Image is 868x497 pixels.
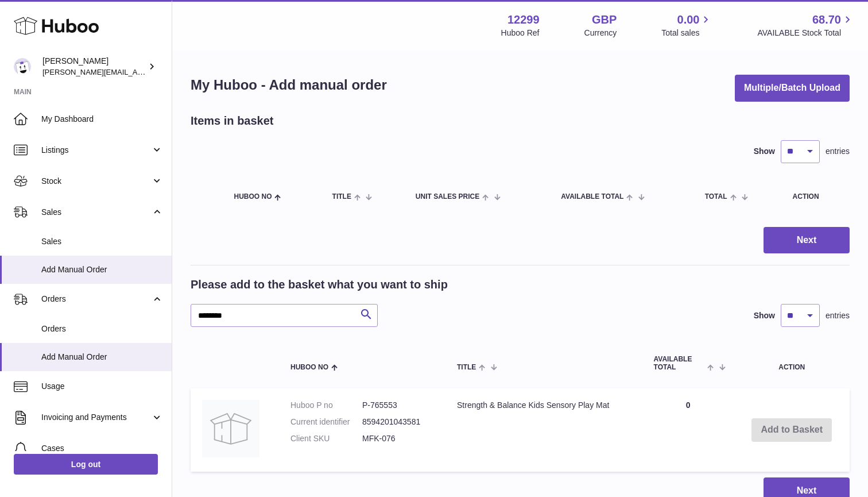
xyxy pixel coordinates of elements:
a: 68.70 AVAILABLE Stock Total [757,12,854,38]
span: Unit Sales Price [416,193,479,201]
dd: MFK-076 [362,433,434,444]
img: Strength & Balance Kids Sensory Play Mat [202,400,259,457]
span: Cases [41,443,163,454]
span: [PERSON_NAME][EMAIL_ADDRESS][DOMAIN_NAME] [42,67,230,76]
dt: Huboo P no [290,400,362,411]
span: 0.00 [677,12,700,28]
span: entries [826,310,850,321]
dt: Current identifier [290,417,362,427]
span: Invoicing and Payments [41,412,151,423]
dd: P-765553 [362,400,434,411]
dt: Client SKU [290,433,362,444]
button: Multiple/Batch Upload [735,75,850,102]
span: Add Manual Order [41,264,163,275]
h2: Please add to the basket what you want to ship [191,277,448,292]
dd: 8594201043581 [362,417,434,427]
span: entries [826,146,850,157]
h1: My Huboo - Add manual order [191,76,387,94]
span: 68.70 [812,12,841,28]
span: Total [705,193,727,201]
span: AVAILABLE Total [561,193,623,201]
button: Next [764,227,850,254]
div: Currency [584,28,617,38]
div: Action [793,193,838,201]
strong: GBP [592,12,617,28]
div: Huboo Ref [501,28,540,38]
span: Huboo no [290,364,328,371]
h2: Items in basket [191,113,274,129]
span: Title [457,364,476,371]
span: Orders [41,323,163,334]
span: Total sales [661,28,712,38]
a: 0.00 Total sales [661,12,712,38]
td: Strength & Balance Kids Sensory Play Mat [445,388,642,472]
label: Show [754,310,775,321]
img: anthony@happyfeetplaymats.co.uk [14,58,31,75]
td: 0 [642,388,734,472]
span: Title [332,193,351,201]
div: [PERSON_NAME] [42,56,146,78]
label: Show [754,146,775,157]
span: My Dashboard [41,114,163,125]
span: AVAILABLE Total [654,356,705,371]
strong: 12299 [507,12,540,28]
a: Log out [14,454,158,475]
span: Add Manual Order [41,352,163,363]
span: Sales [41,236,163,247]
span: Huboo no [234,193,272,201]
span: AVAILABLE Stock Total [757,28,854,38]
span: Usage [41,381,163,392]
span: Listings [41,145,151,156]
span: Stock [41,176,151,187]
span: Sales [41,207,151,218]
span: Orders [41,294,151,305]
th: Action [734,344,850,382]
